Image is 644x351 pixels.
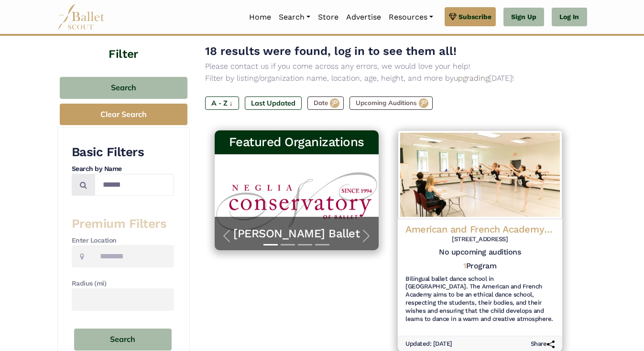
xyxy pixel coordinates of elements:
h3: Premium Filters [72,216,174,232]
h4: American and French Academy of Dance - [GEOGRAPHIC_DATA] [405,223,555,235]
span: 1 [463,261,466,270]
h4: Filter [57,27,190,63]
p: Please contact us if you come across any errors, we would love your help! [205,60,572,73]
button: Slide 4 [315,239,329,250]
h4: Enter Location [72,236,174,245]
h3: Featured Organizations [222,134,371,150]
h4: Search by Name [72,164,174,174]
h5: No upcoming auditions [405,247,555,257]
button: Clear Search [60,104,187,125]
h6: Share [531,340,555,348]
label: Upcoming Auditions [349,96,433,110]
h6: [STREET_ADDRESS] [405,235,555,244]
a: Search [275,7,314,27]
h6: Updated: [DATE] [405,340,452,348]
label: Date [307,96,344,110]
h6: Bilingual ballet dance school in [GEOGRAPHIC_DATA]. The American and French Academy aims to be an... [405,275,555,323]
button: Slide 1 [263,239,278,250]
a: Home [245,7,275,27]
button: Search [74,329,172,351]
h3: Basic Filters [72,144,174,160]
p: Filter by listing/organization name, location, age, height, and more by [DATE]! [205,72,572,85]
span: Subscribe [458,11,491,22]
a: Advertise [342,7,385,27]
img: gem.svg [449,11,457,22]
span: 18 results were found, log in to see them all! [205,44,457,58]
input: Search by names... [95,174,174,196]
a: Store [314,7,342,27]
a: Subscribe [445,7,496,26]
a: Log In [552,8,587,27]
button: Slide 3 [298,239,312,250]
label: Last Updated [245,96,302,110]
button: Search [60,77,187,99]
h4: Radius (mi) [72,279,174,288]
a: upgrading [454,74,489,83]
h5: Program [463,261,496,271]
img: Logo [398,130,562,219]
a: Sign Up [503,8,544,27]
a: [PERSON_NAME] Ballet [224,226,370,241]
a: Resources [385,7,437,27]
button: Slide 2 [281,239,295,250]
input: Location [92,245,174,267]
label: A - Z ↓ [205,96,239,110]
